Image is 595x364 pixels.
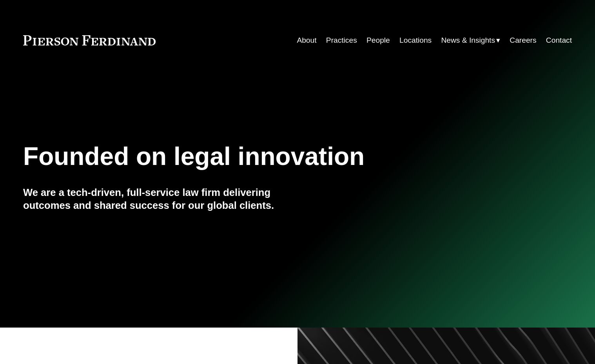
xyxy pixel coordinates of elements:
[326,33,357,48] a: Practices
[297,33,316,48] a: About
[510,33,536,48] a: Careers
[441,33,500,48] a: folder dropdown
[546,33,572,48] a: Contact
[399,33,432,48] a: Locations
[441,34,495,47] span: News & Insights
[366,33,390,48] a: People
[23,142,481,171] h1: Founded on legal innovation
[23,186,297,212] h4: We are a tech-driven, full-service law firm delivering outcomes and shared success for our global...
